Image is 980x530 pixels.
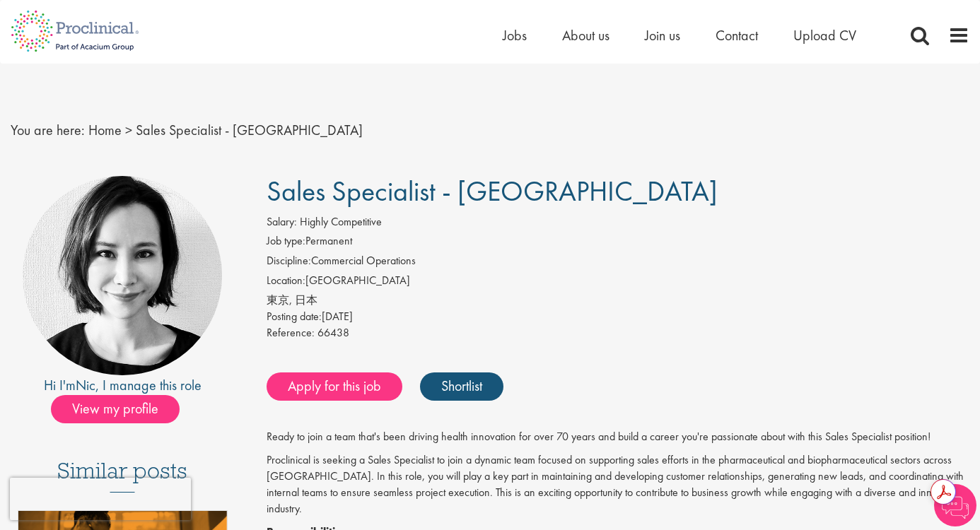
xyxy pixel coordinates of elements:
[136,121,363,139] span: Sales Specialist - [GEOGRAPHIC_DATA]
[267,233,305,249] label: Job type:
[267,372,402,401] a: Apply for this job
[267,293,970,309] div: 東京, 日本
[125,121,132,139] span: >
[76,376,95,394] a: Nic
[267,214,297,230] label: Salary:
[267,173,718,209] span: Sales Specialist - [GEOGRAPHIC_DATA]
[503,26,527,45] a: Jobs
[562,26,609,45] a: About us
[267,253,311,269] label: Discipline:
[57,459,187,493] h3: Similar posts
[317,325,349,340] span: 66438
[716,26,758,45] a: Contact
[10,478,191,520] iframe: reCAPTCHA
[11,375,235,396] div: Hi I'm , I manage this role
[51,398,194,416] a: View my profile
[267,325,315,341] label: Reference:
[51,395,180,423] span: View my profile
[267,233,970,253] li: Permanent
[267,253,970,273] li: Commercial Operations
[267,309,322,324] span: Posting date:
[793,26,856,45] a: Upload CV
[267,273,305,289] label: Location:
[88,121,122,139] a: breadcrumb link
[23,176,222,375] img: imeage of recruiter Nic Choa
[420,372,503,401] a: Shortlist
[267,429,970,445] p: Ready to join a team that's been driving health innovation for over 70 years and build a career y...
[11,121,85,139] span: You are here:
[645,26,680,45] a: Join us
[267,309,970,325] div: [DATE]
[300,214,382,229] span: Highly Competitive
[934,484,976,526] img: Chatbot
[267,452,970,517] p: Proclinical is seeking a Sales Specialist to join a dynamic team focused on supporting sales effo...
[267,273,970,293] li: [GEOGRAPHIC_DATA]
